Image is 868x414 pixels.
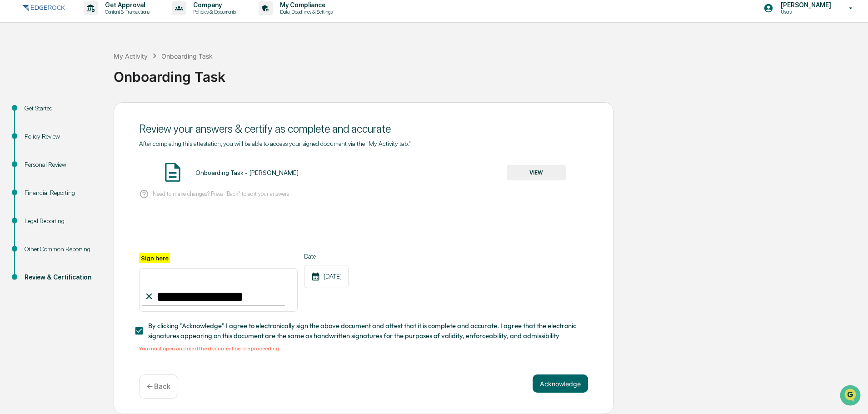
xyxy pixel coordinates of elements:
p: How can we help? [9,19,165,34]
div: Get Started [25,104,99,113]
p: Policies & Documents [186,9,240,15]
span: Attestations [75,115,113,124]
span: Preclearance [18,115,59,124]
div: Start new chat [31,70,149,79]
p: Users [773,9,836,15]
div: We're available if you need us! [31,79,115,86]
div: Policy Review [25,132,99,141]
img: Document Icon [161,161,184,184]
div: You must open and read the document before proceeding. [139,345,588,352]
p: Get Approval [98,1,154,9]
div: Review your answers & certify as complete and accurate [139,122,588,135]
p: Data, Deadlines & Settings [273,9,337,15]
div: Onboarding Task [161,52,213,60]
p: Company [186,1,240,9]
a: 🔎Data Lookup [5,128,61,145]
div: Onboarding Task [114,61,863,85]
iframe: Open customer support [839,384,863,409]
span: By clicking "Acknowledge" I agree to electronically sign the above document and attest that it is... [148,321,581,341]
div: My Activity [114,52,148,60]
div: Review & Certification [25,273,99,282]
div: Other Common Reporting [25,244,99,254]
label: Date [304,253,349,260]
div: Legal Reporting [25,216,99,226]
img: logo [22,3,65,14]
p: My Compliance [273,1,337,9]
div: [DATE] [304,265,349,288]
span: After completing this attestation, you will be able to access your signed document via the "My Ac... [139,140,411,147]
a: 🗄️Attestations [62,111,116,127]
p: [PERSON_NAME] [773,1,836,9]
div: 🔎 [9,133,16,140]
a: 🖐️Preclearance [5,111,62,127]
label: Sign here [139,253,170,263]
div: 🖐️ [9,115,16,123]
p: Need to make changes? Press "Back" to edit your answers [153,190,289,197]
img: 1746055101610-c473b297-6a78-478c-a979-82029cc54cd1 [9,70,25,86]
button: VIEW [507,165,566,180]
button: Start new chat [155,72,165,83]
p: Content & Transactions [98,9,154,15]
button: Acknowledge [533,374,588,393]
div: Personal Review [25,160,99,170]
p: ← Back [147,382,170,391]
div: Financial Reporting [25,188,99,198]
div: 🗄️ [66,115,73,123]
a: Powered byPylon [64,154,110,161]
div: Onboarding Task - [PERSON_NAME] [195,169,299,176]
span: Pylon [90,154,110,161]
span: Data Lookup [18,132,57,141]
